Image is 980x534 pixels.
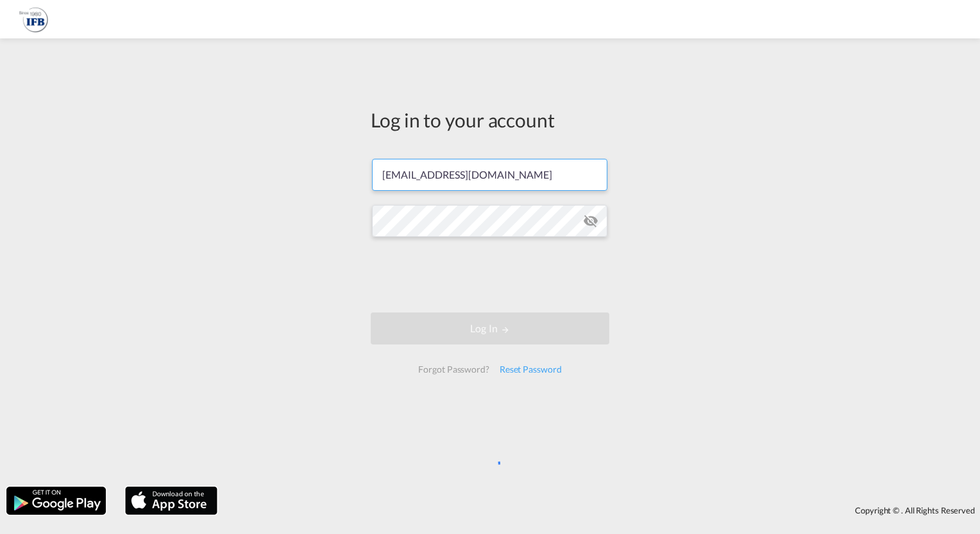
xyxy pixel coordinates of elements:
button: LOGIN [371,312,609,344]
div: Copyright © . All Rights Reserved [224,499,980,521]
input: Enter email/phone number [372,159,607,191]
img: b4b53bb0256b11ee9ca18b7abc72fd7f.png [19,5,48,34]
img: google.png [5,485,107,516]
iframe: reCAPTCHA [393,250,587,300]
md-icon: icon-eye-off [583,213,598,229]
div: Reset Password [494,358,567,381]
div: Log in to your account [371,106,609,133]
img: apple.png [124,485,219,516]
div: Forgot Password? [413,358,494,381]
